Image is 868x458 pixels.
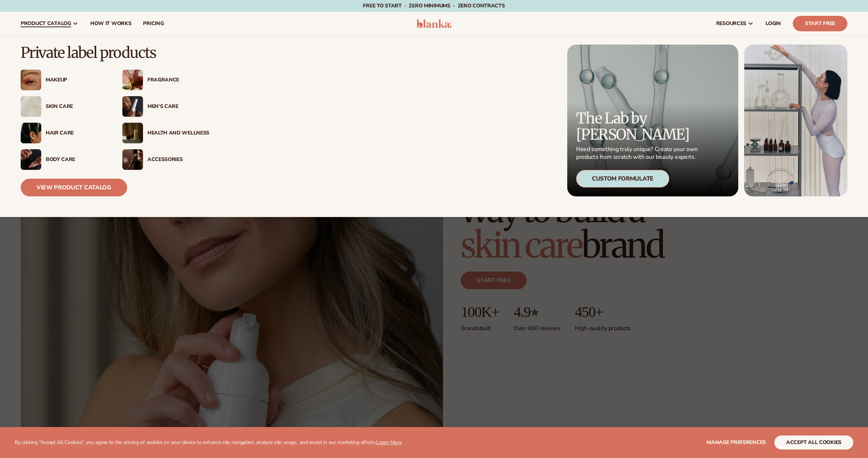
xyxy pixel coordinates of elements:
[567,45,738,196] a: Microscopic product formula. The Lab by [PERSON_NAME] Need something truly unique? Create your ow...
[744,45,847,196] img: Female in lab with equipment.
[707,439,766,446] span: Manage preferences
[707,436,766,450] button: Manage preferences
[46,77,108,83] div: Makeup
[21,45,209,61] p: Private label products
[21,70,108,90] a: Female with glitter eye makeup. Makeup
[122,96,143,117] img: Male holding moisturizer bottle.
[122,149,209,170] a: Female with makeup brush. Accessories
[576,146,700,161] p: Need something truly unique? Create your own products from scratch with our beauty experts.
[122,96,209,117] a: Male holding moisturizer bottle. Men’s Care
[122,70,143,90] img: Pink blooming flower.
[21,179,127,196] a: View Product Catalog
[90,21,132,27] span: How It Works
[376,439,401,446] a: Learn More
[143,21,164,27] span: pricing
[122,149,143,170] img: Female with makeup brush.
[46,157,108,163] div: Body Care
[363,2,505,9] span: Free to start · ZERO minimums · ZERO contracts
[710,12,760,35] a: resources
[137,12,170,35] a: pricing
[716,21,746,27] span: resources
[122,123,143,143] img: Candles and incense on table.
[147,77,209,83] div: Fragrance
[760,12,787,35] a: LOGIN
[21,70,41,90] img: Female with glitter eye makeup.
[21,149,108,170] a: Male hand applying moisturizer. Body Care
[15,12,84,35] a: product catalog
[84,12,137,35] a: How It Works
[15,440,402,446] p: By clicking "Accept All Cookies", you agree to the storing of cookies on your device to enhance s...
[576,110,700,143] p: The Lab by [PERSON_NAME]
[46,104,108,110] div: Skin Care
[122,123,209,143] a: Candles and incense on table. Health And Wellness
[46,130,108,136] div: Hair Care
[766,21,781,27] span: LOGIN
[21,149,41,170] img: Male hand applying moisturizer.
[774,436,853,450] button: accept all cookies
[793,16,847,31] a: Start Free
[147,157,209,163] div: Accessories
[416,19,452,28] img: logo
[21,96,41,117] img: Cream moisturizer swatch.
[21,21,71,27] span: product catalog
[147,104,209,110] div: Men’s Care
[21,123,108,143] a: Female hair pulled back with clips. Hair Care
[21,96,108,117] a: Cream moisturizer swatch. Skin Care
[122,70,209,90] a: Pink blooming flower. Fragrance
[576,170,669,188] div: Custom Formulate
[21,123,41,143] img: Female hair pulled back with clips.
[147,130,209,136] div: Health And Wellness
